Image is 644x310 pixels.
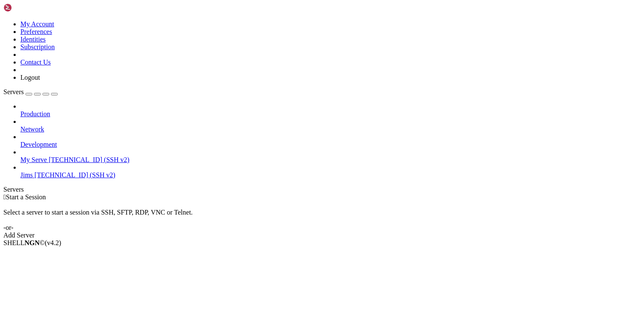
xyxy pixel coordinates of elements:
li: Network [20,118,641,133]
a: Subscription [20,43,55,50]
a: Preferences [20,28,52,35]
li: Jims [TECHNICAL_ID] (SSH v2) [20,164,641,179]
a: Contact Us [20,59,51,66]
span: SHELL © [3,239,61,246]
div: Servers [3,186,641,193]
span: Servers [3,88,24,95]
a: Servers [3,88,58,95]
a: Network [20,126,641,133]
li: My Serve [TECHNICAL_ID] (SSH v2) [20,148,641,164]
a: Identities [20,36,46,43]
a: Jims [TECHNICAL_ID] (SSH v2) [20,171,641,179]
span: Jims [20,171,33,179]
li: Development [20,133,641,148]
div: Add Server [3,232,641,239]
span: Network [20,126,44,133]
a: Development [20,141,641,148]
span: 4.2.0 [45,239,62,246]
a: My Account [20,20,54,28]
span: [TECHNICAL_ID] (SSH v2) [49,156,129,163]
a: Production [20,110,641,118]
span: Production [20,110,50,117]
img: Shellngn [3,3,52,12]
div: Select a server to start a session via SSH, SFTP, RDP, VNC or Telnet. -or- [3,201,641,232]
span:  [3,193,6,201]
span: Development [20,141,57,148]
li: Production [20,103,641,118]
span: Start a Session [6,193,46,201]
span: My Serve [20,156,47,163]
b: NGN [25,239,40,246]
a: Logout [20,74,40,81]
span: [TECHNICAL_ID] (SSH v2) [34,171,115,179]
a: My Serve [TECHNICAL_ID] (SSH v2) [20,156,641,164]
